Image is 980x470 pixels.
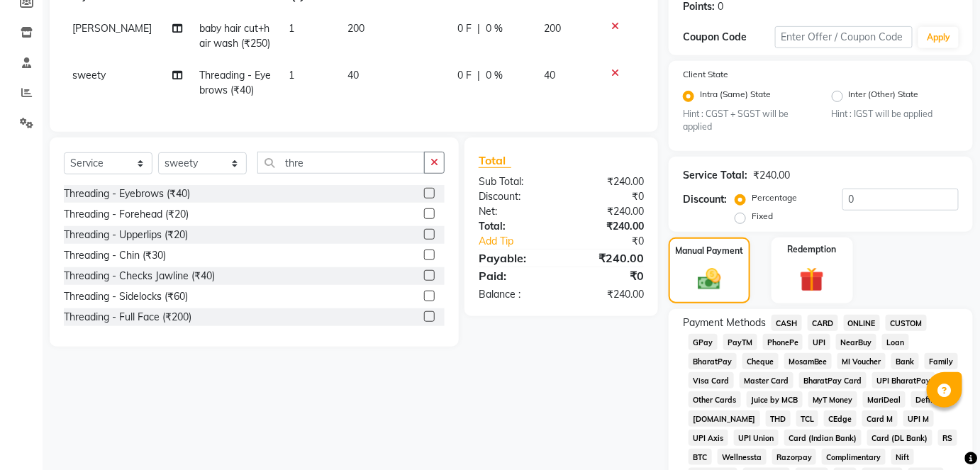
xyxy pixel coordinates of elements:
span: Bank [891,353,919,369]
span: [DOMAIN_NAME] [689,410,760,427]
span: Total [479,153,511,168]
span: PayTM [723,334,757,350]
span: 0 F [457,21,472,36]
span: Cheque [742,353,779,369]
span: Threading - Eyebrows (₹40) [200,69,272,96]
div: Threading - Chin (₹30) [64,248,166,263]
a: Add Tip [468,234,577,249]
span: Card M [862,410,898,427]
img: _gift.svg [792,264,832,295]
div: Threading - Sidelocks (₹60) [64,289,188,304]
span: MI Voucher [837,353,886,369]
span: DefiDeal [911,391,952,408]
span: Visa Card [689,372,734,388]
span: [PERSON_NAME] [72,22,152,35]
span: MariDeal [863,391,906,408]
span: 1 [289,22,294,35]
span: 200 [544,22,561,35]
span: BharatPay Card [799,372,867,388]
div: Discount: [468,189,562,204]
div: Threading - Forehead (₹20) [64,207,189,222]
span: 200 [347,22,364,35]
button: Apply [918,27,959,48]
img: _cash.svg [691,266,728,293]
span: CEdge [824,410,857,427]
span: CASH [772,315,802,331]
span: GPay [689,334,718,350]
span: UPI M [903,410,934,427]
span: 0 % [486,21,503,36]
div: ₹0 [577,234,655,249]
div: Total: [468,219,562,234]
span: Card (DL Bank) [867,430,932,446]
label: Client State [683,68,728,81]
span: NearBuy [836,334,876,350]
small: Hint : CGST + SGST will be applied [683,108,811,134]
label: Percentage [752,191,797,204]
span: THD [766,410,791,427]
div: ₹240.00 [561,204,655,219]
span: MyT Money [808,391,858,408]
label: Manual Payment [675,245,743,257]
label: Intra (Same) State [700,88,771,105]
div: Paid: [468,267,562,284]
div: Threading - Full Face (₹200) [64,310,191,325]
label: Fixed [752,210,773,223]
label: Inter (Other) State [849,88,919,105]
span: | [477,68,480,83]
span: Card (Indian Bank) [784,430,862,446]
span: 40 [347,69,359,82]
span: BTC [689,449,712,465]
span: RS [938,430,957,446]
div: ₹240.00 [561,174,655,189]
span: UPI [808,334,830,350]
span: sweety [72,69,106,82]
span: Payment Methods [683,315,766,330]
div: Discount: [683,192,727,207]
span: Loan [882,334,909,350]
span: CUSTOM [886,315,927,331]
span: TCL [796,410,819,427]
span: 0 F [457,68,472,83]
span: CARD [808,315,838,331]
span: PhonePe [763,334,803,350]
input: Search or Scan [257,152,425,174]
span: Family [925,353,958,369]
div: Threading - Checks Jawline (₹40) [64,269,215,284]
label: Redemption [788,243,837,256]
div: Balance : [468,287,562,302]
span: Razorpay [772,449,817,465]
span: | [477,21,480,36]
div: Sub Total: [468,174,562,189]
div: Threading - Upperlips (₹20) [64,228,188,242]
div: Threading - Eyebrows (₹40) [64,186,190,201]
span: 1 [289,69,294,82]
span: UPI Axis [689,430,728,446]
div: ₹240.00 [561,250,655,267]
div: Service Total: [683,168,747,183]
span: Juice by MCB [747,391,803,408]
div: ₹240.00 [753,168,790,183]
span: BharatPay [689,353,737,369]
span: UPI BharatPay [872,372,935,388]
div: ₹0 [561,267,655,284]
div: ₹0 [561,189,655,204]
span: Master Card [740,372,794,388]
span: MosamBee [784,353,833,369]
div: Payable: [468,250,562,267]
div: ₹240.00 [561,287,655,302]
span: ONLINE [844,315,881,331]
span: baby hair cut+hair wash (₹250) [200,22,271,50]
input: Enter Offer / Coupon Code [775,26,913,48]
span: Complimentary [822,449,886,465]
div: Coupon Code [683,30,775,45]
span: 40 [544,69,555,82]
span: Wellnessta [718,449,767,465]
span: Other Cards [689,391,741,408]
div: Net: [468,204,562,219]
div: ₹240.00 [561,219,655,234]
span: 0 % [486,68,503,83]
span: Nift [891,449,914,465]
span: UPI Union [734,430,779,446]
small: Hint : IGST will be applied [832,108,959,121]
